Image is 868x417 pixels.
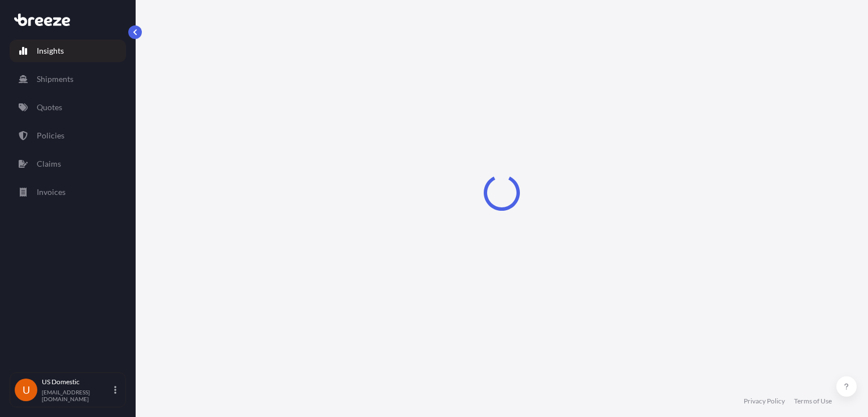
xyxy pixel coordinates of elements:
[37,45,64,57] p: Insights
[794,397,832,406] a: Terms of Use
[10,96,126,119] a: Quotes
[10,124,126,147] a: Policies
[10,68,126,90] a: Shipments
[37,102,62,113] p: Quotes
[10,181,126,203] a: Invoices
[37,158,61,170] p: Claims
[37,186,66,198] p: Invoices
[10,40,126,62] a: Insights
[23,384,30,396] span: U
[10,153,126,175] a: Claims
[37,130,64,141] p: Policies
[37,73,73,85] p: Shipments
[42,377,112,386] p: US Domestic
[42,389,112,402] p: [EMAIL_ADDRESS][DOMAIN_NAME]
[744,397,785,406] a: Privacy Policy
